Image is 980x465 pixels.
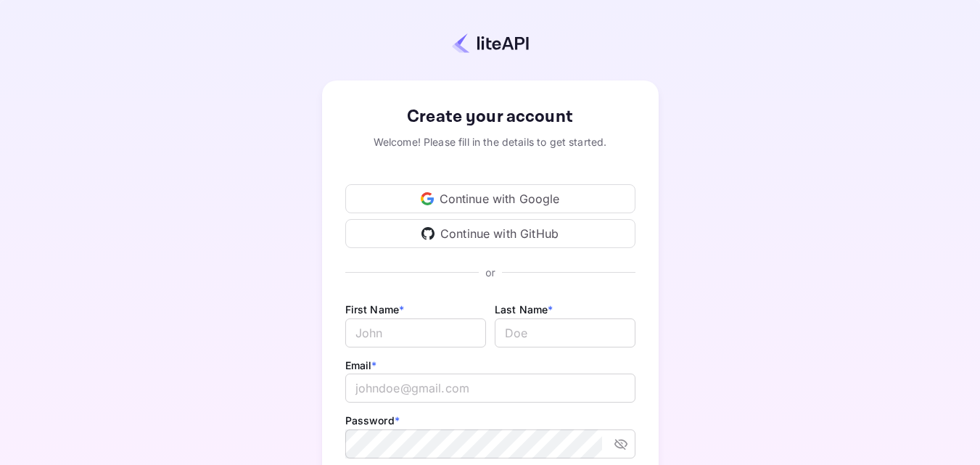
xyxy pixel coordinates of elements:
div: Welcome! Please fill in the details to get started. [345,134,635,149]
img: liteapi [452,33,529,54]
div: Create your account [345,104,635,130]
div: Continue with GitHub [345,219,635,248]
input: johndoe@gmail.com [345,374,635,403]
input: John [345,318,486,347]
label: Email [345,359,377,371]
input: Doe [495,318,635,347]
label: Last Name [495,303,553,316]
button: toggle password visibility [608,431,634,457]
label: First Name [345,303,405,316]
label: Password [345,414,400,427]
div: Continue with Google [345,184,635,213]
